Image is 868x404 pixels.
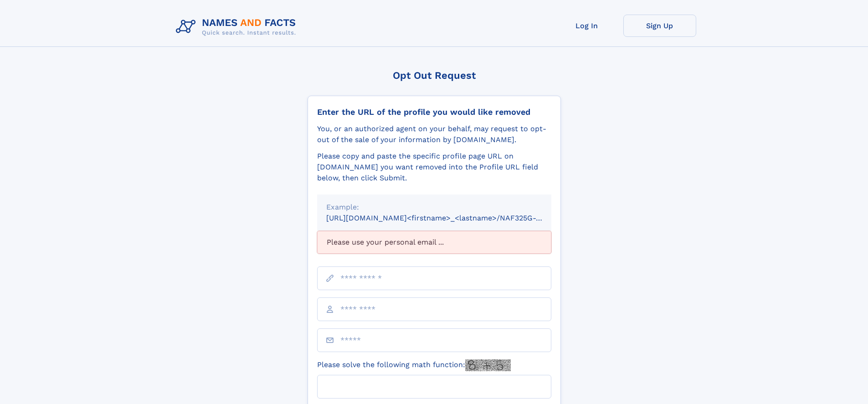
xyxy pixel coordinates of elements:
div: Enter the URL of the profile you would like removed [317,107,551,117]
a: Log In [550,15,623,37]
small: [URL][DOMAIN_NAME]<firstname>_<lastname>/NAF325G-xxxxxxxx [326,214,569,222]
div: Please copy and paste the specific profile page URL on [DOMAIN_NAME] you want removed into the Pr... [317,151,551,184]
div: Please use your personal email ... [317,231,551,254]
div: Opt Out Request [308,70,561,81]
div: You, or an authorized agent on your behalf, may request to opt-out of the sale of your informatio... [317,123,551,145]
a: Sign Up [623,15,696,37]
div: Example: [326,202,542,213]
label: Please solve the following math function: [317,359,511,371]
img: Logo Names and Facts [172,15,303,39]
